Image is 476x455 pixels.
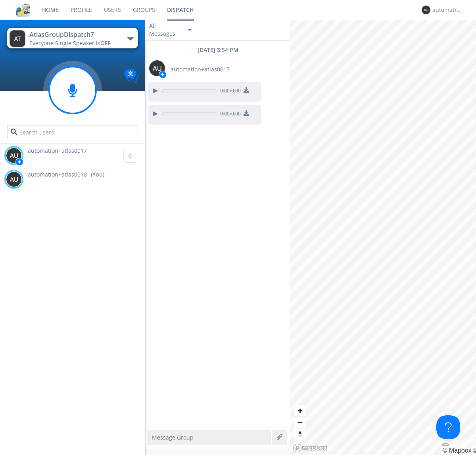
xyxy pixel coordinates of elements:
[244,87,249,93] img: download media button
[7,125,138,139] input: Search users
[16,3,30,17] img: cddb5a64eb264b2086981ab96f4c1ba7
[6,148,22,163] img: 373638.png
[294,417,306,428] button: Zoom out
[55,39,110,47] span: Single Speaker is
[29,30,119,39] div: AtlasGroupDispatch7
[124,69,138,83] img: Translation enabled
[293,443,328,453] a: Mapbox logo
[29,39,119,47] div: Everyone ·
[442,443,449,446] button: Toggle attribution
[6,171,22,187] img: 373638.png
[149,60,165,76] img: 373638.png
[294,428,306,440] button: Reset bearing to north
[422,6,430,14] img: 373638.png
[171,65,230,73] span: automation+atlas0017
[217,87,241,96] span: 0:00 / 0:00
[442,447,471,454] a: Mapbox
[436,415,460,439] iframe: Toggle Customer Support
[149,22,181,38] div: All Messages
[100,39,110,47] span: OFF
[294,405,306,417] button: Zoom in
[28,171,87,179] span: automation+atlas0018
[244,110,249,116] img: download media button
[28,147,87,154] span: automation+atlas0017
[145,46,290,54] div: [DATE] 3:54 PM
[188,29,191,31] img: caret-down-sm.svg
[7,28,138,48] button: AtlasGroupDispatch7Everyone·Single Speaker isOFF
[217,110,241,119] span: 0:00 / 0:00
[10,30,25,47] img: 373638.png
[432,6,462,14] div: automation+atlas0018
[91,171,104,179] div: (You)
